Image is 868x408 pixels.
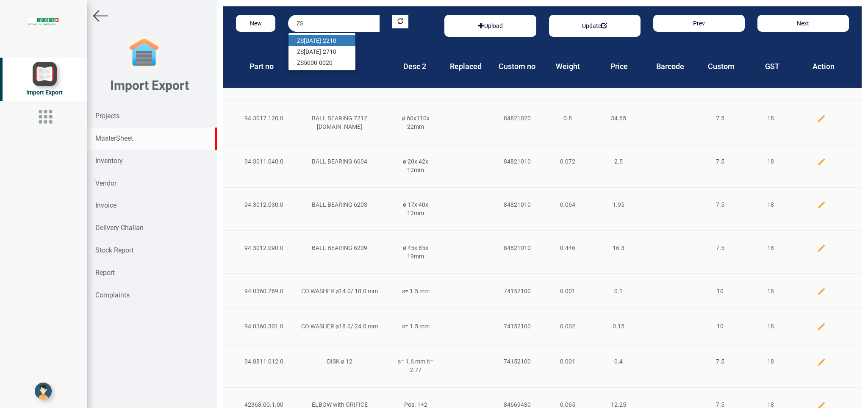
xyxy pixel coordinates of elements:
div: ø 20x 42x 12mm [390,157,441,174]
h4: Weight [549,62,588,71]
div: BALL BEARING 6004 [289,157,390,166]
button: Next [757,15,849,32]
div: 0.15 [593,322,644,330]
div: 84821010 [492,157,543,166]
div: ø 45x 85x 19mm [390,244,441,261]
div: BALL BEARING 6209 [289,244,390,252]
div: 18 [745,244,796,252]
img: garage-closed.png [127,36,161,70]
h4: Desc 2 [396,62,434,71]
div: 18 [745,322,796,330]
img: edit.png [817,322,826,331]
strong: Invoice [95,201,116,209]
a: ZS[DATE]-2710 [288,46,355,57]
strong: Delivery Challan [95,224,144,232]
strong: Report [95,269,115,277]
div: 0.072 [543,157,593,166]
div: 0.001 [543,287,593,295]
button: New [236,15,275,32]
div: 18 [745,357,796,366]
strong: ZS [297,59,304,66]
div: 18 [745,157,796,166]
div: BALL BEARING 6203 [289,200,390,209]
div: s= 1.5 mm [390,287,441,295]
strong: Projects [95,112,119,120]
div: Basic example [549,15,641,37]
div: 94.3017.120.0 [238,114,289,122]
div: 2.5 [593,157,644,166]
h4: Custom no [498,62,536,71]
div: 0.002 [543,322,593,330]
div: 0.8 [543,114,593,122]
input: Serach by product part no [288,15,380,32]
strong: ZS [297,48,304,55]
div: 16.3 [593,244,644,252]
button: Update [577,19,612,33]
div: 0.064 [543,200,593,209]
div: 18 [745,114,796,122]
img: edit.png [817,287,826,296]
div: ø 60x110x 22mm [390,114,441,131]
img: edit.png [817,358,826,366]
div: 94.3012.090.0 [238,244,289,252]
div: 10 [695,287,746,295]
div: Basic example [444,15,536,37]
div: 7.5 [695,244,746,252]
div: 74152100 [492,357,543,366]
a: ZS[DATE]-2210 [288,35,355,46]
div: 0.1 [593,287,644,295]
img: edit.png [817,201,826,209]
div: 94.0360.301.0 [238,322,289,330]
button: Prev [653,15,745,32]
div: 74152100 [492,287,543,295]
div: 1.95 [593,200,644,209]
h4: Custom [702,62,740,71]
img: edit.png [817,158,826,166]
div: DISK ø 12 [289,357,390,366]
div: 7.5 [695,114,746,122]
div: 7.5 [695,357,746,366]
strong: Stock Report [95,246,133,254]
div: 94.3011.040.0 [238,157,289,166]
h4: Part no [242,62,281,71]
div: CO WASHER ø18.0/ 24.0 mm [289,322,390,330]
span: Import Export [26,89,63,96]
div: s= 1.6 mm h= 2.77 [390,357,441,374]
h4: Replaced [446,62,485,71]
h4: Action [804,62,843,71]
div: 0.4 [593,357,644,366]
b: Import Export [110,78,189,93]
strong: ZS [297,37,304,44]
img: edit.png [817,114,826,123]
strong: Complaints [95,291,130,299]
img: edit.png [817,244,826,253]
div: 0.446 [543,244,593,252]
div: 10 [695,322,746,330]
div: 7.5 [695,157,746,166]
div: s= 1.5 mm [390,322,441,330]
div: 0.001 [543,357,593,366]
h4: GST [753,62,792,71]
h4: Barcode [651,62,690,71]
div: 94.8811.012.0 [238,357,289,366]
div: 84821010 [492,200,543,209]
div: 94.0360.269.0 [238,287,289,295]
div: 7.5 [695,200,746,209]
div: ø 17x 40x 12mm [390,200,441,217]
div: BALL BEARING 7212 [DOMAIN_NAME] [289,114,390,131]
div: 18 [745,200,796,209]
a: ZS5000-0020 [288,57,355,68]
div: 18 [745,287,796,295]
div: 84821020 [492,114,543,122]
strong: Vendor [95,179,116,187]
strong: Inventory [95,157,123,165]
div: 74152100 [492,322,543,330]
h4: Price [600,62,638,71]
div: 34.65 [593,114,644,122]
div: 94.3012.030.0 [238,200,289,209]
button: Upload [473,19,508,33]
strong: MasterSheet [95,134,133,142]
div: CO WASHER ø14.0/ 18.0 mm [289,287,390,295]
div: 84821010 [492,244,543,252]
